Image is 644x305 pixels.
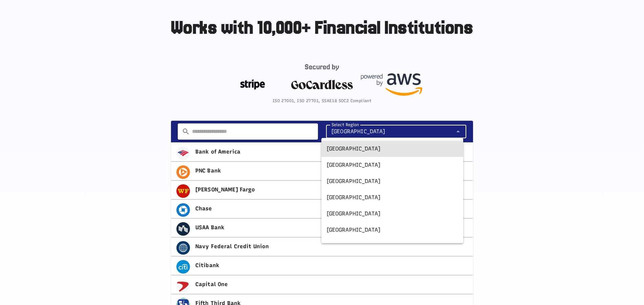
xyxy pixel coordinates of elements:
[361,73,422,96] img: powered-by-aws.png
[222,73,283,96] img: stripe.png
[195,167,468,175] strong: PNC Bank
[195,280,468,288] strong: Capital One
[195,224,468,232] strong: USAA Bank
[195,242,468,251] strong: Navy Federal Credit Union
[273,98,371,103] span: ISO 27001, ISO 27701, SSAE18 SOC2 Compliant
[171,17,473,38] h1: Works with 10,000+ Financial Institutions
[195,261,468,269] strong: Citibank
[195,205,468,213] strong: Chase
[305,63,339,71] span: Secured by
[291,73,352,96] img: gocardless.svg
[195,186,468,194] strong: [PERSON_NAME] Fargo
[195,148,468,156] strong: Bank of America
[331,127,385,136] span: [GEOGRAPHIC_DATA]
